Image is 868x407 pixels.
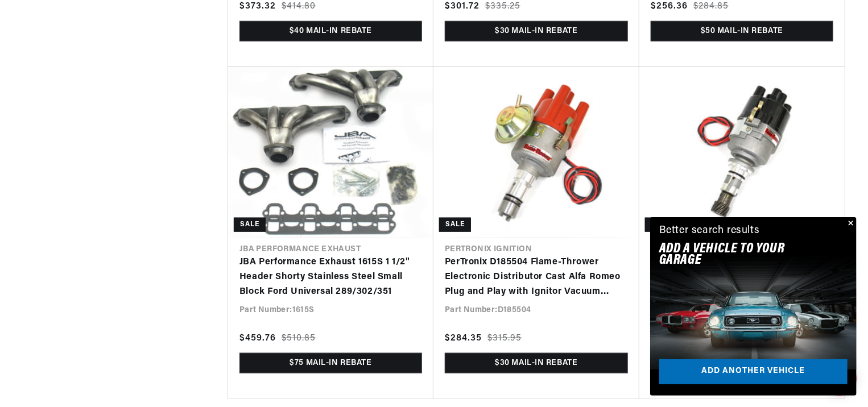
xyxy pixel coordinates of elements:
[445,255,628,299] a: PerTronix D185504 Flame-Thrower Electronic Distributor Cast Alfa Romeo Plug and Play with Ignitor...
[659,243,819,267] h2: Add A VEHICLE to your garage
[659,359,848,385] a: Add another vehicle
[659,223,760,239] div: Better search results
[239,255,422,299] a: JBA Performance Exhaust 1615S 1 1/2" Header Shorty Stainless Steel Small Block Ford Universal 289...
[843,217,857,231] button: Close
